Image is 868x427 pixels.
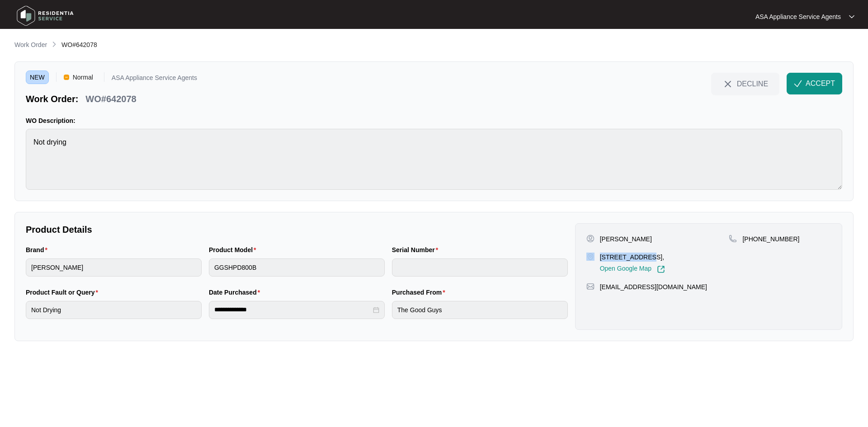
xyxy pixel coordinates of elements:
[26,245,51,254] label: Brand
[26,301,202,319] input: Product Fault or Query
[85,93,136,105] p: WO#642078
[600,235,652,244] p: [PERSON_NAME]
[711,73,779,94] button: close-IconDECLINE
[26,129,842,190] textarea: Not drying
[392,288,449,297] label: Purchased From
[14,40,47,49] p: Work Order
[755,12,841,21] p: ASA Appliance Service Agents
[586,235,594,243] img: user-pin
[26,288,102,297] label: Product Fault or Query
[209,258,385,277] input: Product Model
[26,223,568,236] p: Product Details
[51,41,58,48] img: chevron-right
[657,265,665,273] img: Link-External
[214,305,371,314] input: Date Purchased
[722,79,733,89] img: close-Icon
[586,253,594,261] img: map-pin
[26,116,842,125] p: WO Description:
[392,258,568,277] input: Serial Number
[14,2,77,29] img: residentia service logo
[729,235,737,243] img: map-pin
[26,70,49,84] span: NEW
[26,258,202,277] input: Brand
[600,265,665,273] a: Open Google Map
[112,75,197,84] p: ASA Appliance Service Agents
[392,301,568,319] input: Purchased From
[737,79,768,89] span: DECLINE
[794,80,802,88] img: check-Icon
[209,288,264,297] label: Date Purchased
[392,245,442,254] label: Serial Number
[742,235,799,244] p: [PHONE_NUMBER]
[787,73,842,94] button: check-IconACCEPT
[600,253,665,262] p: [STREET_ADDRESS],
[64,75,69,80] img: Vercel Logo
[806,78,835,89] span: ACCEPT
[586,282,594,291] img: map-pin
[600,282,707,291] p: [EMAIL_ADDRESS][DOMAIN_NAME]
[209,245,260,254] label: Product Model
[849,14,854,19] img: dropdown arrow
[61,41,97,48] span: WO#642078
[69,70,97,84] span: Normal
[26,93,78,105] p: Work Order:
[13,40,49,50] a: Work Order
